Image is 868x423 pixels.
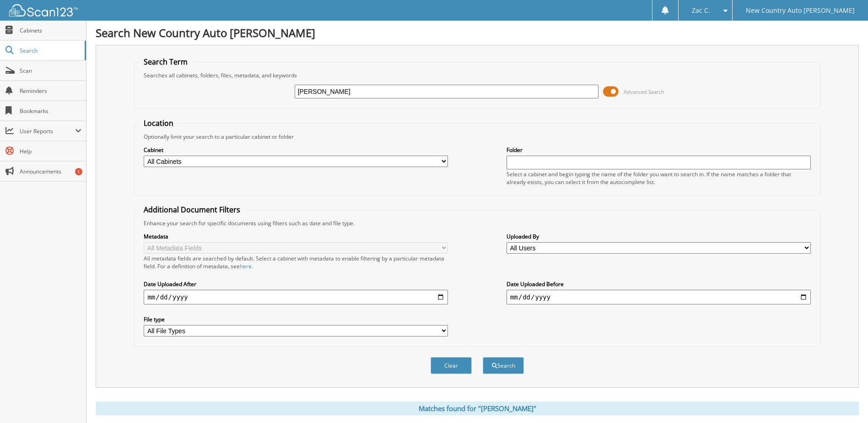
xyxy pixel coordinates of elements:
[20,107,81,115] span: Bookmarks
[507,170,811,186] div: Select a cabinet and begin typing the name of the folder you want to search in. If the name match...
[144,290,448,304] input: start
[139,205,245,215] legend: Additional Document Filters
[20,27,81,34] span: Cabinets
[240,262,252,270] a: here
[20,168,81,175] span: Announcements
[507,280,811,288] label: Date Uploaded Before
[96,25,859,40] h1: Search New Country Auto [PERSON_NAME]
[139,118,178,128] legend: Location
[483,357,524,374] button: Search
[20,147,81,155] span: Help
[20,127,75,135] span: User Reports
[139,71,815,79] div: Searches all cabinets, folders, files, metadata, and keywords
[507,146,811,154] label: Folder
[144,315,448,323] label: File type
[139,219,815,227] div: Enhance your search for specific documents using filters such as date and file type.
[144,233,448,240] label: Metadata
[144,146,448,154] label: Cabinet
[96,401,859,415] div: Matches found for "[PERSON_NAME]"
[20,87,81,95] span: Reminders
[20,47,80,54] span: Search
[9,4,78,16] img: scan123-logo-white.svg
[431,357,472,374] button: Clear
[139,57,192,67] legend: Search Term
[144,280,448,288] label: Date Uploaded After
[692,8,710,13] span: Zac C.
[507,233,811,240] label: Uploaded By
[144,255,448,270] div: All metadata fields are searched by default. Select a cabinet with metadata to enable filtering b...
[624,88,664,95] span: Advanced Search
[20,67,81,75] span: Scan
[75,168,82,175] div: 1
[139,133,815,141] div: Optionally limit your search to a particular cabinet or folder
[507,290,811,304] input: end
[746,8,855,13] span: New Country Auto [PERSON_NAME]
